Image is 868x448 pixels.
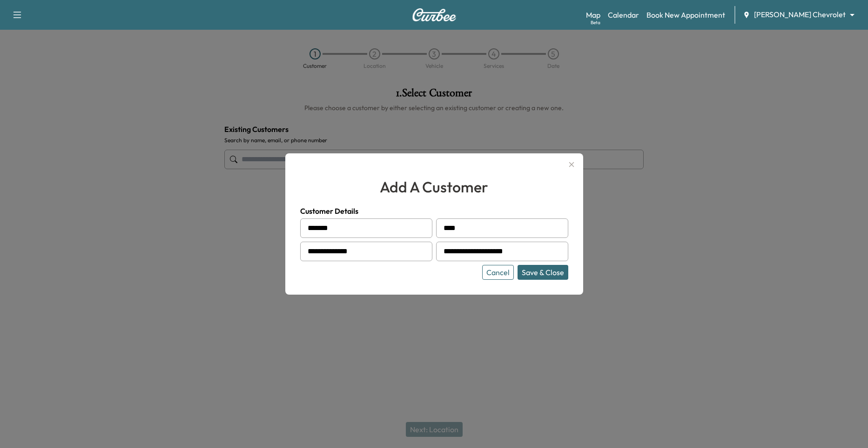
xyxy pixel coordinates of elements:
h2: add a customer [300,176,568,198]
div: Beta [591,19,600,26]
button: Save & Close [518,265,568,280]
span: [PERSON_NAME] Chevrolet [754,9,846,20]
img: Curbee Logo [412,8,457,21]
h4: Customer Details [300,205,568,217]
a: Book New Appointment [646,9,725,20]
a: Calendar [608,9,639,20]
a: MapBeta [586,9,600,20]
button: Cancel [482,265,514,280]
